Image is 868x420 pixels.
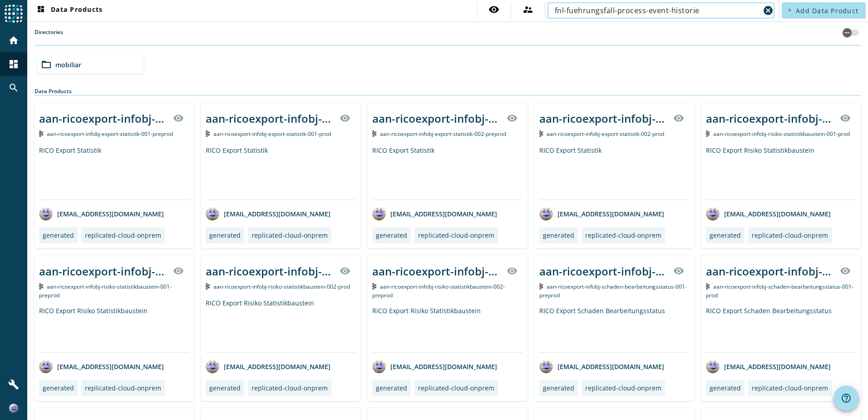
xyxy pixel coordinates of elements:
[710,231,741,240] div: generated
[252,231,328,240] div: replicated-cloud-onprem
[539,146,690,200] div: RICO Export Statistik
[539,360,553,373] img: avatar
[43,384,74,392] div: generated
[39,207,53,220] img: avatar
[706,360,831,373] div: [EMAIL_ADDRESS][DOMAIN_NAME]
[340,113,350,124] mat-icon: visibility
[173,113,184,124] mat-icon: visibility
[8,379,19,390] mat-icon: build
[41,59,52,70] mat-icon: folder_open
[39,146,189,200] div: RICO Export Statistik
[35,87,861,95] div: Data Products
[547,130,664,138] span: Kafka Topic: aan-ricoexport-infobj-export-statistik-002-prod
[543,231,574,240] div: generated
[372,264,501,279] div: aan-ricoexport-infobj-risiko-statistikbaustein-002-_stage_
[372,146,523,200] div: RICO Export Statistik
[555,5,760,16] input: Search (% or * for wildcards)
[39,306,189,352] div: RICO Export Risiko Statistikbaustein
[543,384,574,392] div: generated
[209,384,241,392] div: generated
[39,130,43,137] img: Kafka Topic: aan-ricoexport-infobj-export-statistik-001-preprod
[340,265,350,276] mat-icon: visibility
[372,207,497,220] div: [EMAIL_ADDRESS][DOMAIN_NAME]
[35,28,63,45] label: Directories
[9,404,18,413] img: 26a33c5f5886111b138cbb3a54b46891
[47,130,173,138] span: Kafka Topic: aan-ricoexport-infobj-export-statistik-001-preprod
[539,283,687,299] span: Kafka Topic: aan-ricoexport-infobj-schaden-bearbeitungsstatus-001-preprod
[206,264,334,279] div: aan-ricoexport-infobj-risiko-statistikbaustein-002-_stage_
[206,111,334,126] div: aan-ricoexport-infobj-export-statistik-001-_stage_
[539,306,690,352] div: RICO Export Schaden Bearbeitungsstatus
[539,360,664,373] div: [EMAIL_ADDRESS][DOMAIN_NAME]
[706,111,834,126] div: aan-ricoexport-infobj-risiko-statistikbaustein-001-_stage_
[206,299,356,352] div: RICO Export Risiko Statistikbaustein
[8,82,19,93] mat-icon: search
[706,207,831,220] div: [EMAIL_ADDRESS][DOMAIN_NAME]
[372,360,497,373] div: [EMAIL_ADDRESS][DOMAIN_NAME]
[752,231,828,240] div: replicated-cloud-onprem
[706,306,856,352] div: RICO Export Schaden Bearbeitungsstatus
[206,283,210,290] img: Kafka Topic: aan-ricoexport-infobj-risiko-statistikbaustein-002-prod
[706,146,856,200] div: RICO Export Risiko Statistikbaustein
[43,231,74,240] div: generated
[507,113,518,124] mat-icon: visibility
[418,231,494,240] div: replicated-cloud-onprem
[507,265,518,276] mat-icon: visibility
[39,111,168,126] div: aan-ricoexport-infobj-export-statistik-001-_stage_
[206,360,330,373] div: [EMAIL_ADDRESS][DOMAIN_NAME]
[39,360,164,373] div: [EMAIL_ADDRESS][DOMAIN_NAME]
[796,6,858,15] span: Add Data Product
[673,265,684,276] mat-icon: visibility
[710,384,741,392] div: generated
[39,207,164,220] div: [EMAIL_ADDRESS][DOMAIN_NAME]
[85,231,161,240] div: replicated-cloud-onprem
[706,283,854,299] span: Kafka Topic: aan-ricoexport-infobj-schaden-bearbeitungsstatus-001-prod
[787,8,792,13] mat-icon: add
[372,130,376,137] img: Kafka Topic: aan-ricoexport-infobj-export-statistik-002-preprod
[213,283,350,290] span: Kafka Topic: aan-ricoexport-infobj-risiko-statistikbaustein-002-prod
[713,130,850,138] span: Kafka Topic: aan-ricoexport-infobj-risiko-statistikbaustein-001-prod
[206,207,330,220] div: [EMAIL_ADDRESS][DOMAIN_NAME]
[706,283,710,290] img: Kafka Topic: aan-ricoexport-infobj-schaden-bearbeitungsstatus-001-prod
[206,130,210,137] img: Kafka Topic: aan-ricoexport-infobj-export-statistik-001-prod
[706,360,720,373] img: avatar
[252,384,328,392] div: replicated-cloud-onprem
[840,113,851,124] mat-icon: visibility
[8,35,19,46] mat-icon: home
[372,207,386,220] img: avatar
[488,4,499,15] mat-icon: visibility
[380,130,506,138] span: Kafka Topic: aan-ricoexport-infobj-export-statistik-002-preprod
[752,384,828,392] div: replicated-cloud-onprem
[782,2,866,19] button: Add Data Product
[841,393,852,404] mat-icon: help_outline
[173,265,184,276] mat-icon: visibility
[539,130,543,137] img: Kafka Topic: aan-ricoexport-infobj-export-statistik-002-prod
[762,4,774,17] button: Clear
[706,130,710,137] img: Kafka Topic: aan-ricoexport-infobj-risiko-statistikbaustein-001-prod
[763,5,774,16] mat-icon: cancel
[213,130,331,138] span: Kafka Topic: aan-ricoexport-infobj-export-statistik-001-prod
[206,360,219,373] img: avatar
[206,207,219,220] img: avatar
[5,5,23,23] img: spoud-logo.svg
[39,283,43,290] img: Kafka Topic: aan-ricoexport-infobj-risiko-statistikbaustein-001-preprod
[585,231,661,240] div: replicated-cloud-onprem
[585,384,661,392] div: replicated-cloud-onprem
[539,207,553,220] img: avatar
[372,283,376,290] img: Kafka Topic: aan-ricoexport-infobj-risiko-statistikbaustein-002-preprod
[85,384,161,392] div: replicated-cloud-onprem
[706,207,720,220] img: avatar
[39,283,172,299] span: Kafka Topic: aan-ricoexport-infobj-risiko-statistikbaustein-001-preprod
[39,264,168,279] div: aan-ricoexport-infobj-risiko-statistikbaustein-001-_stage_
[539,111,668,126] div: aan-ricoexport-infobj-export-statistik-002-_stage_
[539,207,664,220] div: [EMAIL_ADDRESS][DOMAIN_NAME]
[206,146,356,200] div: RICO Export Statistik
[539,264,668,279] div: aan-ricoexport-infobj-schaden-bearbeitungsstatus-001-_stage_
[35,5,46,16] mat-icon: dashboard
[840,265,851,276] mat-icon: visibility
[39,360,53,373] img: avatar
[372,306,523,352] div: RICO Export Risiko Statistikbaustein
[209,231,241,240] div: generated
[35,5,103,16] span: Data Products
[539,283,543,290] img: Kafka Topic: aan-ricoexport-infobj-schaden-bearbeitungsstatus-001-preprod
